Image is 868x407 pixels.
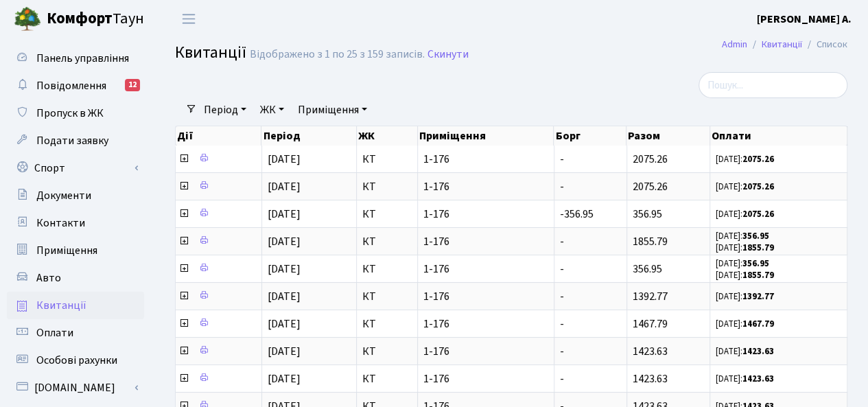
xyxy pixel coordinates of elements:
[268,344,301,359] span: [DATE]
[261,126,357,146] th: Період
[716,257,769,270] small: [DATE]:
[427,48,469,61] a: Скинути
[701,30,868,59] nav: breadcrumb
[699,72,847,98] input: Пошук...
[716,230,769,242] small: [DATE]:
[7,182,144,209] a: Документи
[633,152,668,167] span: 2075.26
[7,209,144,237] a: Контакти
[362,209,412,220] span: КТ
[716,153,774,165] small: [DATE]:
[742,208,774,220] b: 2075.26
[757,11,852,27] a: [PERSON_NAME] А.
[47,8,113,30] b: Комфорт
[362,236,412,247] span: КТ
[357,126,418,146] th: ЖК
[633,179,668,194] span: 2075.26
[36,325,73,340] span: Оплати
[742,269,774,281] b: 1855.79
[423,181,548,192] span: 1-176
[560,179,564,194] span: -
[268,179,301,194] span: [DATE]
[36,188,91,203] span: Документи
[7,127,144,154] a: Подати заявку
[7,264,144,292] a: Авто
[268,289,301,304] span: [DATE]
[423,373,548,384] span: 1-176
[716,208,774,220] small: [DATE]:
[362,318,412,329] span: КТ
[362,181,412,192] span: КТ
[7,292,144,319] a: Квитанції
[716,181,774,193] small: [DATE]:
[362,154,412,165] span: КТ
[36,353,117,368] span: Особові рахунки
[560,316,564,332] span: -
[47,8,144,31] span: Таун
[710,126,847,146] th: Оплати
[757,12,852,27] b: [PERSON_NAME] А.
[633,371,668,386] span: 1423.63
[423,264,548,275] span: 1-176
[560,152,564,167] span: -
[36,78,106,93] span: Повідомлення
[172,8,206,30] button: Переключити навігацію
[268,371,301,386] span: [DATE]
[742,153,774,165] b: 2075.26
[7,100,144,127] a: Пропуск в ЖК
[175,40,246,65] span: Квитанції
[626,126,710,146] th: Разом
[633,316,668,332] span: 1467.79
[36,270,61,286] span: Авто
[423,318,548,329] span: 1-176
[362,373,412,384] span: КТ
[362,291,412,302] span: КТ
[633,289,668,304] span: 1392.77
[423,154,548,165] span: 1-176
[716,242,774,254] small: [DATE]:
[742,290,774,303] b: 1392.77
[802,37,847,52] li: Список
[560,261,564,277] span: -
[268,316,301,332] span: [DATE]
[36,51,129,66] span: Панель управління
[36,298,86,313] span: Квитанції
[633,207,662,222] span: 356.95
[742,181,774,193] b: 2075.26
[554,126,626,146] th: Борг
[742,230,769,242] b: 356.95
[198,98,252,121] a: Період
[633,261,662,277] span: 356.95
[7,237,144,264] a: Приміщення
[36,243,97,258] span: Приміщення
[36,216,85,231] span: Контакти
[268,234,301,249] span: [DATE]
[7,154,144,182] a: Спорт
[36,106,104,121] span: Пропуск в ЖК
[560,289,564,304] span: -
[716,373,774,385] small: [DATE]:
[255,98,290,121] a: ЖК
[762,37,802,51] a: Квитанції
[268,152,301,167] span: [DATE]
[7,45,144,72] a: Панель управління
[418,126,554,146] th: Приміщення
[716,345,774,358] small: [DATE]:
[716,318,774,330] small: [DATE]:
[560,371,564,386] span: -
[423,291,548,302] span: 1-176
[7,319,144,347] a: Оплати
[292,98,373,121] a: Приміщення
[560,234,564,249] span: -
[7,374,144,402] a: [DOMAIN_NAME]
[36,133,108,148] span: Подати заявку
[423,346,548,357] span: 1-176
[742,373,774,385] b: 1423.63
[722,37,747,51] a: Admin
[14,5,41,33] img: logo.png
[742,242,774,254] b: 1855.79
[423,209,548,220] span: 1-176
[560,344,564,359] span: -
[742,345,774,358] b: 1423.63
[125,79,140,91] div: 12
